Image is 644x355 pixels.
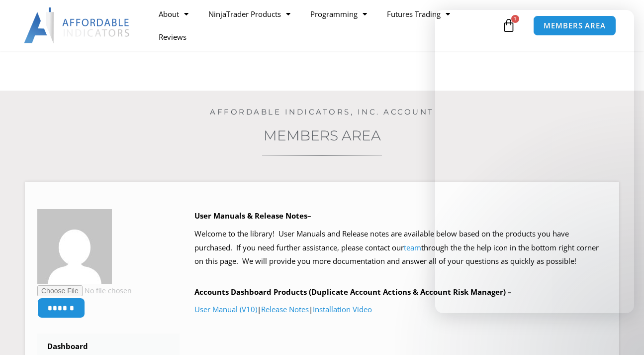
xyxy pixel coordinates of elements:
[149,2,198,25] a: About
[404,242,421,252] a: team
[24,7,131,43] img: LogoAI | Affordable Indicators – NinjaTrader
[210,107,434,117] a: Affordable Indicators, Inc. Account
[194,227,607,269] p: Welcome to the library! User Manuals and Release notes are available below based on the products ...
[198,2,300,25] a: NinjaTrader Products
[194,287,512,297] b: Accounts Dashboard Products (Duplicate Account Actions & Account Risk Manager) –
[194,304,257,314] a: User Manual (V10)
[261,304,309,314] a: Release Notes
[377,2,460,25] a: Futures Trading
[194,211,311,221] b: User Manuals & Release Notes–
[37,209,112,284] img: 46dc2b894d7da5d5eae51b2bfc89841b7c08c49859a90ba4a7956520b1014aa8
[149,2,499,48] nav: Menu
[313,304,372,314] a: Installation Video
[264,127,381,144] a: Members Area
[149,25,196,48] a: Reviews
[300,2,377,25] a: Programming
[194,303,607,317] p: | |
[610,321,634,345] iframe: Intercom live chat
[435,10,634,313] iframe: Intercom live chat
